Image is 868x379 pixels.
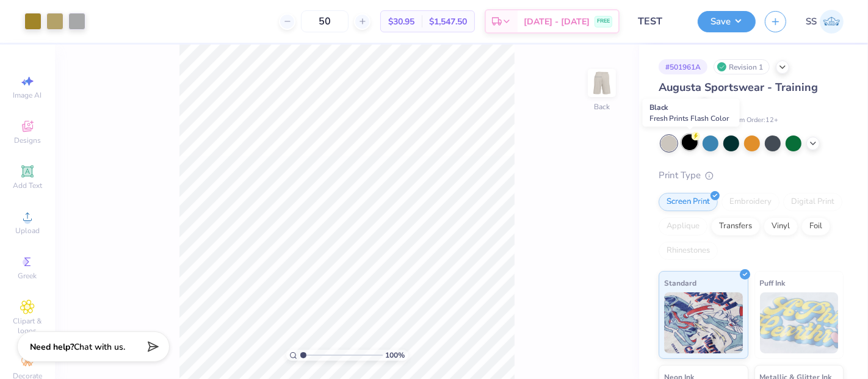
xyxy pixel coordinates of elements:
[643,99,740,127] div: Black
[659,59,707,74] div: # 501961A
[711,217,760,236] div: Transfers
[6,316,49,336] span: Clipart & logos
[74,341,125,353] span: Chat with us.
[301,10,349,32] input: – –
[806,15,817,29] span: SS
[659,242,718,260] div: Rhinestones
[18,271,37,281] span: Greek
[764,217,798,236] div: Vinyl
[429,15,467,28] span: $1,547.50
[30,341,74,353] strong: Need help?
[698,11,756,32] button: Save
[820,10,844,34] img: Shashank S Sharma
[659,80,818,111] span: Augusta Sportswear - Training Shorts
[386,350,405,361] span: 100 %
[649,114,729,123] span: Fresh Prints Flash Color
[783,193,842,211] div: Digital Print
[722,193,779,211] div: Embroidery
[659,217,707,236] div: Applique
[590,71,614,95] img: Back
[388,15,414,28] span: $30.95
[659,193,718,211] div: Screen Print
[806,10,844,34] a: SS
[664,292,743,353] img: Standard
[15,226,40,236] span: Upload
[594,101,610,112] div: Back
[629,9,689,34] input: Untitled Design
[14,135,41,145] span: Designs
[13,90,42,100] span: Image AI
[597,17,610,26] span: FREE
[801,217,830,236] div: Foil
[13,181,42,190] span: Add Text
[664,276,696,289] span: Standard
[760,276,786,289] span: Puff Ink
[714,59,770,74] div: Revision 1
[659,168,844,182] div: Print Type
[717,115,778,126] span: Minimum Order: 12 +
[760,292,839,353] img: Puff Ink
[524,15,590,28] span: [DATE] - [DATE]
